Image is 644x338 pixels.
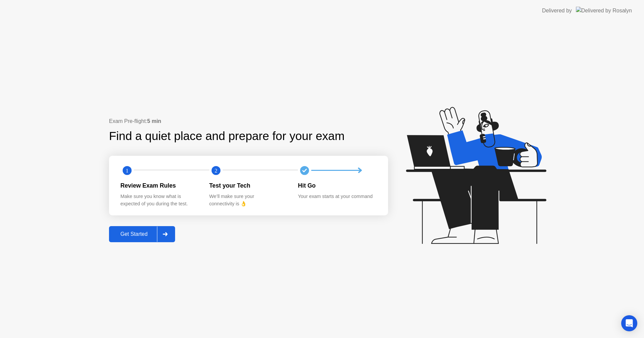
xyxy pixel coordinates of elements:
div: Open Intercom Messenger [621,315,637,331]
div: Exam Pre-flight: [109,117,388,125]
button: Get Started [109,226,175,242]
b: 5 min [147,118,161,124]
div: Test your Tech [209,181,287,190]
text: 1 [126,167,128,174]
div: We’ll make sure your connectivity is 👌 [209,193,287,207]
div: Review Exam Rules [120,181,199,190]
div: Your exam starts at your command [298,193,376,200]
div: Get Started [111,231,157,237]
div: Make sure you know what is expected of you during the test. [120,193,199,207]
div: Find a quiet place and prepare for your exam [109,127,345,145]
div: Delivered by [542,7,572,15]
div: Hit Go [298,181,376,190]
img: Delivered by Rosalyn [576,7,632,14]
text: 2 [215,167,217,174]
